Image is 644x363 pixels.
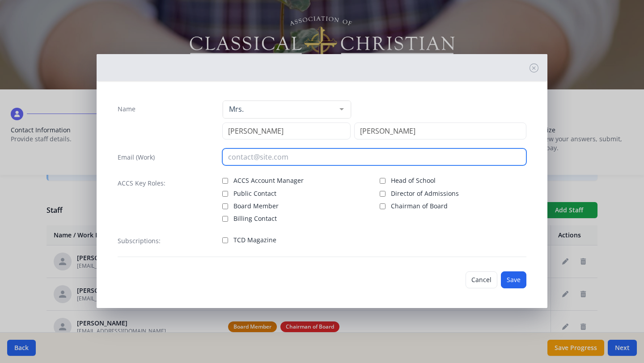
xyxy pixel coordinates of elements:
input: TCD Magazine [222,237,228,243]
input: Director of Admissions [380,191,386,197]
span: Mrs. [227,105,333,114]
span: Board Member [233,202,279,211]
input: Head of School [380,178,386,184]
button: Save [501,271,526,288]
span: Chairman of Board [391,202,448,211]
button: Cancel [466,271,497,288]
span: TCD Magazine [233,236,276,245]
label: Name [118,105,136,114]
input: Billing Contact [222,216,228,222]
span: Public Contact [233,189,276,198]
span: Director of Admissions [391,189,459,198]
input: First Name [222,122,351,139]
label: Subscriptions: [118,236,161,245]
label: ACCS Key Roles: [118,179,165,188]
input: Chairman of Board [380,203,386,209]
input: Board Member [222,203,228,209]
span: Billing Contact [233,214,277,223]
input: Last Name [354,122,526,139]
input: Public Contact [222,191,228,197]
span: Head of School [391,176,436,185]
span: ACCS Account Manager [233,176,304,185]
input: ACCS Account Manager [222,178,228,184]
input: contact@site.com [222,148,527,165]
label: Email (Work) [118,153,155,162]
